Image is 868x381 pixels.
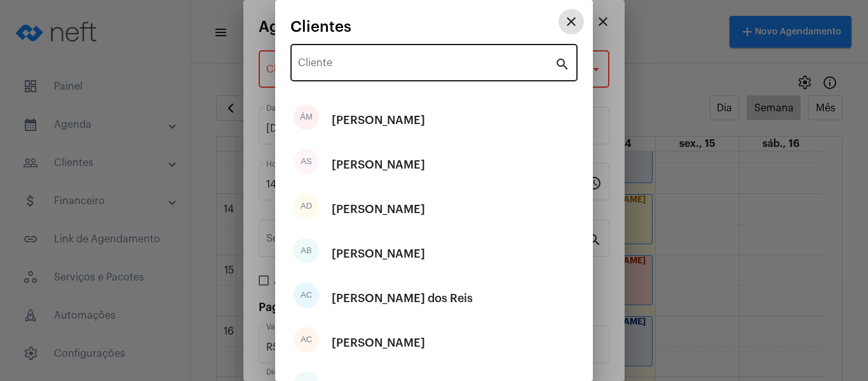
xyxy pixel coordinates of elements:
div: AS [294,149,319,174]
div: [PERSON_NAME] [332,324,425,362]
span: Clientes [290,18,351,35]
div: ÁM [294,104,319,130]
div: [PERSON_NAME] [332,146,425,184]
div: [PERSON_NAME] [332,235,425,273]
mat-icon: close [564,14,579,29]
div: AC [294,327,319,352]
div: [PERSON_NAME] [332,101,425,139]
div: AB [294,238,319,263]
div: [PERSON_NAME] dos Reis [332,279,473,317]
div: AC [294,282,319,308]
div: AD [294,193,319,219]
div: [PERSON_NAME] [332,190,425,228]
input: Pesquisar cliente [298,60,555,71]
mat-icon: search [555,56,570,71]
